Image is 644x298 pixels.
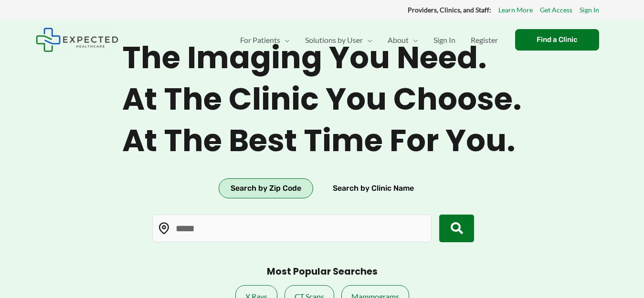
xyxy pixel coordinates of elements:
[408,6,491,14] strong: Providers, Clinics, and Staff:
[363,23,372,57] span: Menu Toggle
[321,178,426,198] button: Search by Clinic Name
[232,23,506,57] nav: Primary Site Navigation
[297,23,380,57] a: Solutions by UserMenu Toggle
[380,23,426,57] a: AboutMenu Toggle
[122,123,522,159] span: At the best time for you.
[240,23,280,57] span: For Patients
[280,23,290,57] span: Menu Toggle
[515,29,599,51] a: Find a Clinic
[409,23,418,57] span: Menu Toggle
[498,4,533,16] a: Learn More
[540,4,572,16] a: Get Access
[305,23,363,57] span: Solutions by User
[463,23,506,57] a: Register
[36,28,118,52] img: Expected Healthcare Logo - side, dark font, small
[122,81,522,118] span: At the clinic you choose.
[122,40,522,76] span: The imaging you need.
[426,23,463,57] a: Sign In
[219,178,313,198] button: Search by Zip Code
[433,23,455,57] span: Sign In
[232,23,297,57] a: For PatientsMenu Toggle
[158,222,170,235] img: Location pin
[580,4,599,16] a: Sign In
[471,23,498,57] span: Register
[388,23,409,57] span: About
[267,266,378,278] h3: Most Popular Searches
